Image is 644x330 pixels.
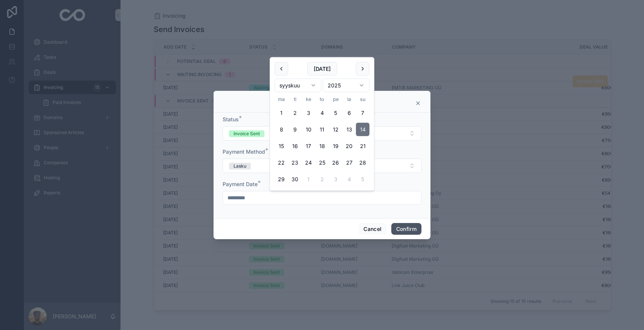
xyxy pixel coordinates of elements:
button: Select Button [223,126,421,141]
button: perjantaina 5. syyskuuta 2025 [329,106,342,120]
button: Today, tiistaina 2. syyskuuta 2025 [288,106,302,120]
button: keskiviikkona 3. syyskuuta 2025 [302,106,315,120]
th: tiistai [288,95,302,103]
button: maanantaina 29. syyskuuta 2025 [275,173,288,186]
th: torstai [315,95,329,103]
th: maanantai [275,95,288,103]
button: tiistaina 16. syyskuuta 2025 [288,139,302,153]
button: Cancel [359,223,386,235]
button: maanantaina 1. syyskuuta 2025 [275,106,288,120]
button: Confirm [391,223,421,235]
button: keskiviikkona 10. syyskuuta 2025 [302,123,315,136]
button: sunnuntaina 5. lokakuuta 2025 [356,173,369,186]
button: sunnuntaina 21. syyskuuta 2025 [356,139,369,153]
button: lauantaina 4. lokakuuta 2025 [342,173,356,186]
button: maanantaina 22. syyskuuta 2025 [275,156,288,170]
button: lauantaina 13. syyskuuta 2025 [342,123,356,136]
button: Select Button [223,159,421,173]
button: sunnuntaina 14. syyskuuta 2025, selected [356,123,369,136]
button: [DATE] [307,62,337,76]
button: keskiviikkona 17. syyskuuta 2025 [302,139,315,153]
button: tiistaina 30. syyskuuta 2025 [288,173,302,186]
button: lauantaina 27. syyskuuta 2025 [342,156,356,170]
span: Status [223,116,239,122]
button: keskiviikkona 24. syyskuuta 2025 [302,156,315,170]
div: Invoice Sent [233,130,260,137]
button: lauantaina 6. syyskuuta 2025 [342,106,356,120]
button: torstaina 25. syyskuuta 2025 [315,156,329,170]
button: maanantaina 8. syyskuuta 2025 [275,123,288,136]
span: Payment Date [223,181,258,187]
button: keskiviikkona 1. lokakuuta 2025 [302,173,315,186]
button: torstaina 2. lokakuuta 2025 [315,173,329,186]
button: sunnuntaina 28. syyskuuta 2025 [356,156,369,170]
button: perjantaina 3. lokakuuta 2025 [329,173,342,186]
button: perjantaina 12. syyskuuta 2025 [329,123,342,136]
div: Lasku [233,163,246,170]
button: perjantaina 19. syyskuuta 2025 [329,139,342,153]
button: torstaina 18. syyskuuta 2025 [315,139,329,153]
button: tiistaina 9. syyskuuta 2025 [288,123,302,136]
th: sunnuntai [356,95,369,103]
th: keskiviikko [302,95,315,103]
th: perjantai [329,95,342,103]
button: lauantaina 20. syyskuuta 2025 [342,139,356,153]
th: lauantai [342,95,356,103]
table: syyskuu 2025 [275,95,369,186]
button: tiistaina 23. syyskuuta 2025 [288,156,302,170]
button: perjantaina 26. syyskuuta 2025 [329,156,342,170]
button: maanantaina 15. syyskuuta 2025 [275,139,288,153]
span: Payment Method [223,148,265,155]
button: torstaina 11. syyskuuta 2025 [315,123,329,136]
button: sunnuntaina 7. syyskuuta 2025 [356,106,369,120]
button: torstaina 4. syyskuuta 2025 [315,106,329,120]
